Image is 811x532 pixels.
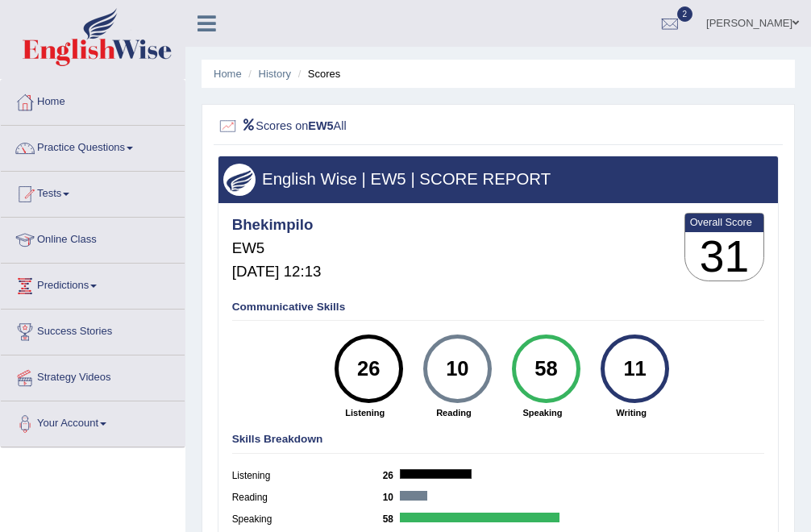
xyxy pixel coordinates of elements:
[677,6,693,22] span: 2
[383,470,401,481] b: 26
[505,406,580,419] strong: Speaking
[594,406,669,419] strong: Writing
[1,401,185,442] a: Your Account
[1,264,185,304] a: Predictions
[232,513,383,527] label: Speaking
[232,240,322,257] h5: EW5
[609,340,659,398] div: 11
[232,434,765,446] h4: Skills Breakdown
[1,172,185,212] a: Tests
[383,513,401,525] b: 58
[223,164,256,196] img: wings.png
[308,118,333,131] b: EW5
[521,340,571,398] div: 58
[232,469,383,484] label: Listening
[1,355,185,396] a: Strategy Videos
[343,340,393,398] div: 26
[232,264,322,281] h5: [DATE] 12:13
[259,68,291,80] a: History
[232,217,322,234] h4: Bhekimpilo
[383,492,401,503] b: 10
[1,310,185,350] a: Success Stories
[232,301,765,314] h4: Communicative Skills
[223,170,772,188] h3: English Wise | EW5 | SCORE REPORT
[685,232,764,281] h3: 31
[294,66,341,81] li: Scores
[327,406,402,419] strong: Listening
[1,126,185,166] a: Practice Questions
[690,216,759,228] b: Overall Score
[214,68,242,80] a: Home
[232,491,383,505] label: Reading
[1,80,185,120] a: Home
[218,116,566,137] h2: Scores on All
[416,406,491,419] strong: Reading
[432,340,482,398] div: 10
[1,218,185,258] a: Online Class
